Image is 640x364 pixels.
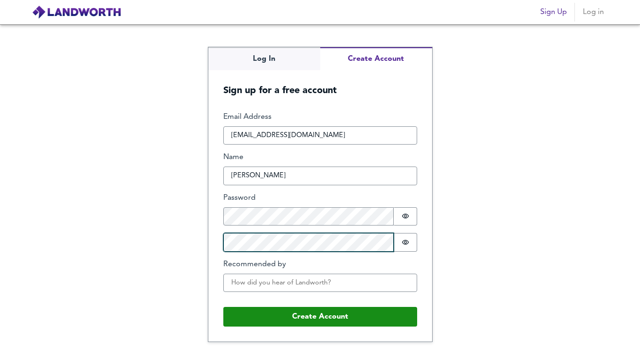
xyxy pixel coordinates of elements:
[223,193,417,204] label: Password
[223,307,417,327] button: Create Account
[208,70,432,97] h5: Sign up for a free account
[223,152,417,163] label: Name
[223,112,417,123] label: Email Address
[394,207,417,226] button: Show password
[223,126,417,145] input: How can we reach you?
[320,47,432,70] button: Create Account
[208,47,320,70] button: Log In
[223,274,417,292] input: How did you hear of Landworth?
[582,6,605,19] span: Log in
[537,3,571,22] button: Sign Up
[32,5,121,19] img: logo
[223,167,417,185] input: What should we call you?
[223,259,417,270] label: Recommended by
[540,6,567,19] span: Sign Up
[394,233,417,252] button: Show password
[579,3,609,22] button: Log in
